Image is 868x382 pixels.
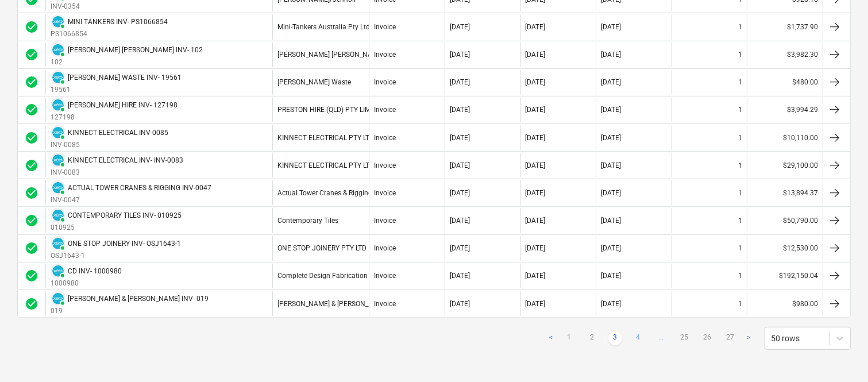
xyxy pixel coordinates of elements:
[277,134,431,142] div: KINNECT ELECTRICAL PTY LTD (GST from [DATE])
[450,189,470,197] div: [DATE]
[811,327,868,382] iframe: Chat Widget
[52,155,64,166] img: xero.svg
[450,217,470,225] div: [DATE]
[747,43,823,67] div: $3,982.30
[25,241,38,255] div: Invoice was approved
[277,300,423,308] div: [PERSON_NAME] & [PERSON_NAME] (GST Free)
[25,103,38,117] span: check_circle
[526,300,546,308] div: [DATE]
[601,300,621,308] div: [DATE]
[601,272,621,280] div: [DATE]
[277,161,431,169] div: KINNECT ELECTRICAL PTY LTD (GST from [DATE])
[277,106,385,114] div: PRESTON HIRE (QLD) PTY LIMITED
[52,265,64,277] img: xero.svg
[51,14,65,29] div: Invoice has been synced with Xero and its status is currently PAID
[277,217,338,225] div: Contemporary Tiles
[25,186,38,200] span: check_circle
[25,269,38,283] span: check_circle
[450,23,470,31] div: [DATE]
[68,211,182,219] div: CONTEMPORARY TILES INV- 010925
[25,297,38,311] span: check_circle
[526,78,546,86] div: [DATE]
[738,217,742,225] div: 1
[374,134,396,142] div: Invoice
[68,184,211,192] div: ACTUAL TOWER CRANES & RIGGING INV-0047
[747,153,823,178] div: $29,100.00
[51,43,65,57] div: Invoice has been synced with Xero and its status is currently PAID
[51,113,178,122] p: 127198
[601,51,621,59] div: [DATE]
[25,297,38,311] div: Invoice was approved
[738,51,742,59] div: 1
[747,180,823,205] div: $13,894.37
[526,161,546,169] div: [DATE]
[68,240,181,248] div: ONE STOP JOINERY INV- OSJ1643-1
[601,189,621,197] div: [DATE]
[25,159,38,172] div: Invoice was approved
[25,241,38,255] span: check_circle
[526,272,546,280] div: [DATE]
[526,189,546,197] div: [DATE]
[25,48,38,61] div: Invoice was approved
[747,125,823,150] div: $10,110.00
[450,161,470,169] div: [DATE]
[68,129,168,137] div: KINNECT ELECTRICAL INV-0085
[654,331,668,345] span: ...
[51,57,203,67] p: 102
[51,251,181,261] p: OSJ1643-1
[68,101,178,109] div: [PERSON_NAME] HIRE INV- 127198
[51,264,65,279] div: Invoice has been synced with Xero and its status is currently PAID
[677,331,691,345] a: Page 25
[68,267,122,275] div: CD INV- 1000980
[25,214,38,227] span: check_circle
[450,106,470,114] div: [DATE]
[68,295,209,303] div: [PERSON_NAME] & [PERSON_NAME] INV- 019
[450,134,470,142] div: [DATE]
[52,72,64,83] img: xero.svg
[51,29,168,39] p: PS1066854
[52,293,64,304] img: xero.svg
[52,182,64,194] img: xero.svg
[700,331,714,345] a: Page 26
[601,106,621,114] div: [DATE]
[51,236,65,251] div: Invoice has been synced with Xero and its status is currently PAID
[51,140,168,150] p: INV-0085
[25,186,38,200] div: Invoice was approved
[51,153,65,168] div: Invoice has been synced with Xero and its status is currently PAID
[51,208,65,223] div: Invoice has been synced with Xero and its status is currently PAID
[277,244,367,252] div: ONE STOP JOINERY PTY LTD
[747,291,823,316] div: $980.00
[374,23,396,31] div: Invoice
[374,78,396,86] div: Invoice
[25,48,38,61] span: check_circle
[450,51,470,59] div: [DATE]
[601,134,621,142] div: [DATE]
[450,78,470,86] div: [DATE]
[51,70,65,85] div: Invoice has been synced with Xero and its status is currently PAID
[51,85,182,95] p: 19561
[51,306,209,316] p: 019
[25,20,38,34] div: Invoice was approved
[51,98,65,113] div: Invoice has been synced with Xero and its status is currently PAID
[738,272,742,280] div: 1
[277,51,384,59] div: [PERSON_NAME] [PERSON_NAME]
[526,217,546,225] div: [DATE]
[52,44,64,56] img: xero.svg
[450,244,470,252] div: [DATE]
[738,244,742,252] div: 1
[601,78,621,86] div: [DATE]
[52,210,64,221] img: xero.svg
[277,189,372,197] div: Actual Tower Cranes & Rigging
[25,103,38,117] div: Invoice was approved
[526,51,546,59] div: [DATE]
[374,189,396,197] div: Invoice
[374,300,396,308] div: Invoice
[450,300,470,308] div: [DATE]
[738,161,742,169] div: 1
[25,75,38,89] span: check_circle
[25,269,38,283] div: Invoice was approved
[51,180,65,195] div: Invoice has been synced with Xero and its status is currently PAID
[25,214,38,227] div: Invoice was approved
[51,279,122,288] p: 1000980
